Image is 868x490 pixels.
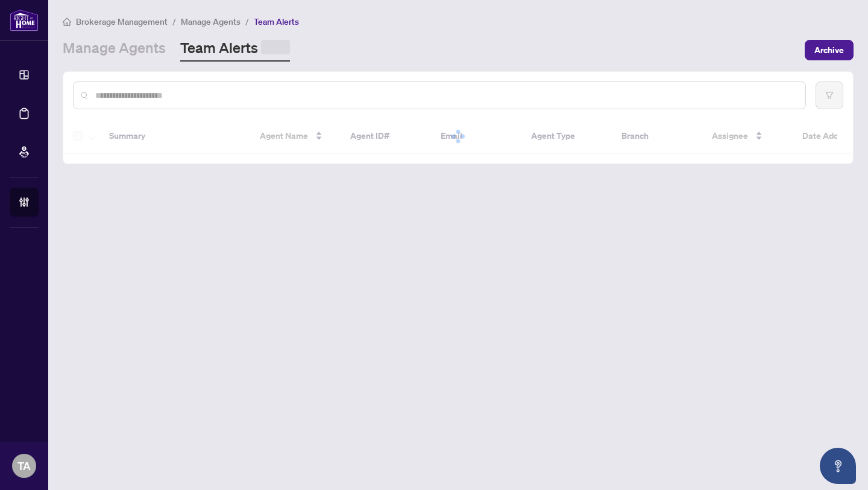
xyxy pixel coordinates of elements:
button: Archive [805,40,854,60]
span: TA [17,457,31,474]
img: logo [10,9,39,31]
button: Open asap [820,448,856,484]
span: Brokerage Management [76,16,168,27]
li: / [245,14,249,28]
span: home [63,17,71,26]
li: / [172,14,176,28]
span: Team Alerts [254,16,299,27]
span: Manage Agents [181,16,241,27]
button: filter [816,81,843,109]
a: Team Alerts [180,38,290,62]
span: Archive [814,40,844,60]
a: Manage Agents [63,38,166,62]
